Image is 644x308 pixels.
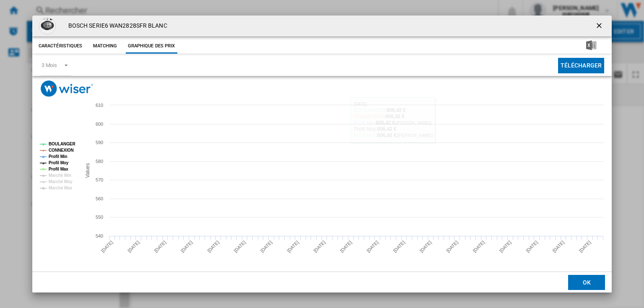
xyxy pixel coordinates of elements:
tspan: Profil Max [49,167,68,171]
button: Matching [87,39,124,54]
tspan: 560 [96,196,103,201]
tspan: 580 [96,159,103,164]
tspan: [DATE] [551,240,565,254]
md-dialog: Product popup [32,16,612,293]
button: getI18NText('BUTTONS.CLOSE_DIALOG') [592,18,608,34]
tspan: [DATE] [578,240,592,254]
tspan: [DATE] [286,240,300,254]
tspan: [DATE] [100,240,114,254]
tspan: Marché Max [49,186,73,190]
img: excel-24x24.png [586,40,596,50]
tspan: [DATE] [392,240,406,254]
tspan: [DATE] [233,240,247,254]
tspan: Values [84,163,90,178]
tspan: 590 [96,140,103,145]
tspan: [DATE] [419,240,433,254]
tspan: 610 [96,103,103,108]
img: logo_wiser_300x94.png [41,80,93,97]
tspan: [DATE] [260,240,273,254]
tspan: [DATE] [339,240,353,254]
tspan: [DATE] [525,240,539,254]
button: Caractéristiques [36,39,85,54]
tspan: BOULANGER [49,142,75,146]
ng-md-icon: getI18NText('BUTTONS.CLOSE_DIALOG') [595,21,605,31]
button: Télécharger [558,58,605,73]
tspan: [DATE] [445,240,459,254]
tspan: [DATE] [499,240,512,254]
tspan: Profil Min [49,154,68,159]
tspan: Profil Moy [49,160,69,165]
tspan: 570 [96,177,103,182]
button: OK [568,275,605,290]
tspan: [DATE] [127,240,140,254]
tspan: [DATE] [180,240,194,254]
div: 3 Mois [42,62,57,68]
tspan: [DATE] [472,240,486,254]
tspan: [DATE] [366,240,379,254]
tspan: [DATE] [153,240,167,254]
tspan: Marché Moy [49,179,73,184]
tspan: 600 [96,122,103,127]
img: 4242005395545_h_f_l_0 [39,18,56,34]
button: Graphique des prix [126,39,177,54]
tspan: CONNEXION [49,148,74,153]
h4: BOSCH SERIE6 WAN2828SFR BLANC [64,22,167,30]
tspan: Marché Min [49,173,71,178]
tspan: 550 [96,215,103,220]
button: Télécharger au format Excel [573,39,610,54]
tspan: [DATE] [206,240,220,254]
tspan: [DATE] [312,240,326,254]
tspan: 540 [96,233,103,238]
